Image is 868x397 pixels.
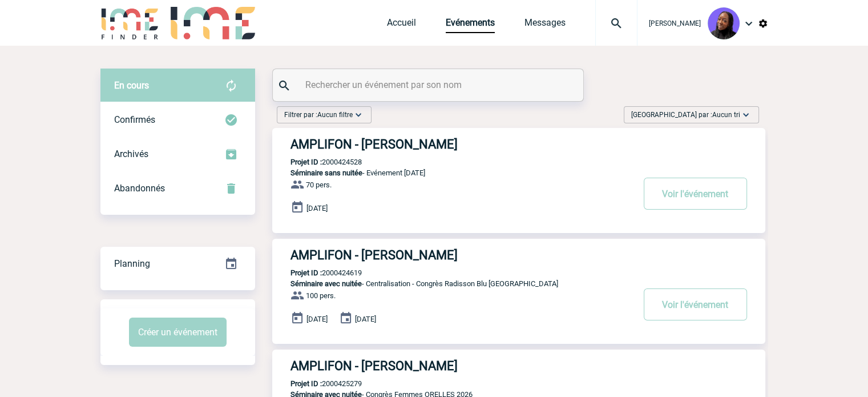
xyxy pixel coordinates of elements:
p: 2000424528 [272,158,362,166]
span: Confirmés [114,114,155,125]
span: Séminaire sans nuitée [290,169,362,177]
input: Rechercher un événement par son nom [302,77,556,93]
span: Séminaire avec nuitée [290,279,362,288]
button: Créer un événement [129,318,227,347]
button: Voir l'événement [644,178,747,210]
h3: AMPLIFON - [PERSON_NAME] [290,248,633,262]
button: Voir l'événement [644,288,747,320]
img: baseline_expand_more_white_24dp-b.png [353,109,364,121]
span: [PERSON_NAME] [649,19,701,27]
span: [DATE] [306,204,328,212]
b: Projet ID : [290,379,322,388]
span: Archivés [114,149,148,159]
span: [GEOGRAPHIC_DATA] par : [631,109,740,121]
span: 70 pers. [306,181,332,189]
span: Planning [114,258,150,269]
div: Retrouvez ici tous vos événements organisés par date et état d'avancement [100,247,255,281]
span: En cours [114,80,149,91]
img: 131349-0.png [708,7,740,39]
a: Planning [100,246,255,280]
span: Aucun tri [712,111,740,119]
div: Retrouvez ici tous vos évènements avant confirmation [100,69,255,103]
p: - Evénement [DATE] [272,169,633,177]
a: AMPLIFON - [PERSON_NAME] [272,137,765,151]
span: Filtrer par : [284,109,353,121]
b: Projet ID : [290,268,322,277]
a: Accueil [387,17,416,33]
span: [DATE] [306,315,328,323]
a: AMPLIFON - [PERSON_NAME] [272,359,765,373]
p: - Centralisation - Congrès Radisson Blu [GEOGRAPHIC_DATA] [272,279,633,288]
a: Evénements [446,17,495,33]
span: [DATE] [355,315,376,323]
img: IME-Finder [100,7,160,39]
b: Projet ID : [290,158,322,166]
span: 100 pers. [306,291,336,300]
div: Retrouvez ici tous les événements que vous avez décidé d'archiver [100,137,255,171]
h3: AMPLIFON - [PERSON_NAME] [290,137,633,151]
span: Aucun filtre [317,111,353,119]
img: baseline_expand_more_white_24dp-b.png [740,109,752,121]
h3: AMPLIFON - [PERSON_NAME] [290,359,633,373]
a: Messages [524,17,566,33]
p: 2000425279 [272,379,362,388]
a: AMPLIFON - [PERSON_NAME] [272,248,765,262]
div: Retrouvez ici tous vos événements annulés [100,171,255,206]
p: 2000424619 [272,268,362,277]
span: Abandonnés [114,183,165,194]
